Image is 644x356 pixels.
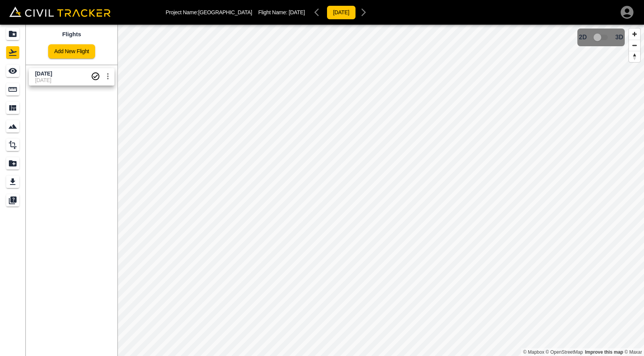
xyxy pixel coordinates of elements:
[579,34,587,41] span: 2D
[590,30,612,45] span: 3D model not uploaded yet
[9,7,111,17] img: Civil Tracker
[166,9,252,15] p: Project Name: [GEOGRAPHIC_DATA]
[117,25,644,356] canvas: Map
[327,5,356,20] button: [DATE]
[624,349,642,355] a: Maxar
[615,34,623,41] span: 3D
[546,349,583,355] a: OpenStreetMap
[629,40,640,51] button: Zoom out
[523,349,544,355] a: Mapbox
[585,349,623,355] a: Map feedback
[629,51,640,62] button: Reset bearing to north
[258,9,305,15] p: Flight Name:
[289,9,305,15] span: [DATE]
[629,29,640,40] button: Zoom in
